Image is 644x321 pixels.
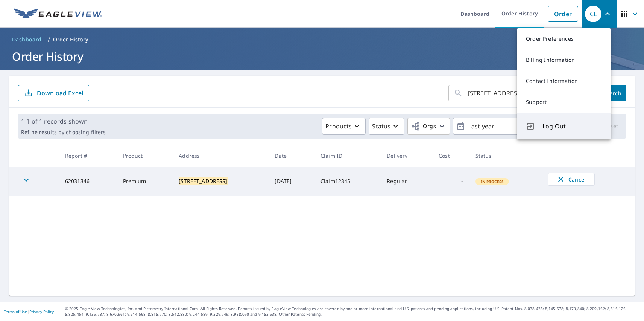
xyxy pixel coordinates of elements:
[4,309,27,314] a: Terms of Use
[59,145,117,167] th: Report #
[314,145,381,167] th: Claim ID
[269,167,314,196] td: [DATE]
[59,167,117,196] td: 62031346
[37,89,83,97] p: Download Excel
[65,306,640,317] p: © 2025 Eagle View Technologies, Inc. and Pictometry International Corp. All Rights Reserved. Repo...
[542,122,602,131] span: Log Out
[12,36,42,43] span: Dashboard
[21,129,106,136] p: Refine results by choosing filters
[585,6,601,22] div: CL
[407,118,450,135] button: Orgs
[517,92,611,113] a: Support
[476,179,509,184] span: In Process
[325,122,352,131] p: Products
[21,117,106,126] p: 1-1 of 1 records shown
[469,145,542,167] th: Status
[517,70,611,92] a: Contact Information
[517,28,611,49] a: Order Preferences
[322,118,366,135] button: Products
[468,83,579,104] input: Address, Report #, Claim ID, etc.
[9,49,635,64] h1: Order History
[453,118,566,135] button: Last year
[381,145,433,167] th: Delivery
[48,35,50,44] li: /
[269,145,314,167] th: Date
[29,309,54,314] a: Privacy Policy
[599,85,626,101] button: Search
[411,122,436,131] span: Orgs
[9,34,635,46] nav: breadcrumb
[517,113,611,139] button: Log Out
[179,177,227,185] mark: [STREET_ADDRESS]
[18,85,89,101] button: Download Excel
[605,90,620,97] span: Search
[14,8,102,20] img: EV Logo
[53,36,88,43] p: Order History
[372,122,390,131] p: Status
[369,118,404,135] button: Status
[314,167,381,196] td: Claim12345
[548,173,595,186] button: Cancel
[465,120,553,133] p: Last year
[4,309,54,314] p: |
[433,167,469,196] td: -
[117,167,173,196] td: Premium
[433,145,469,167] th: Cost
[556,175,587,184] span: Cancel
[381,167,433,196] td: Regular
[548,6,578,22] a: Order
[9,34,45,46] a: Dashboard
[173,145,269,167] th: Address
[517,49,611,70] a: Billing Information
[117,145,173,167] th: Product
